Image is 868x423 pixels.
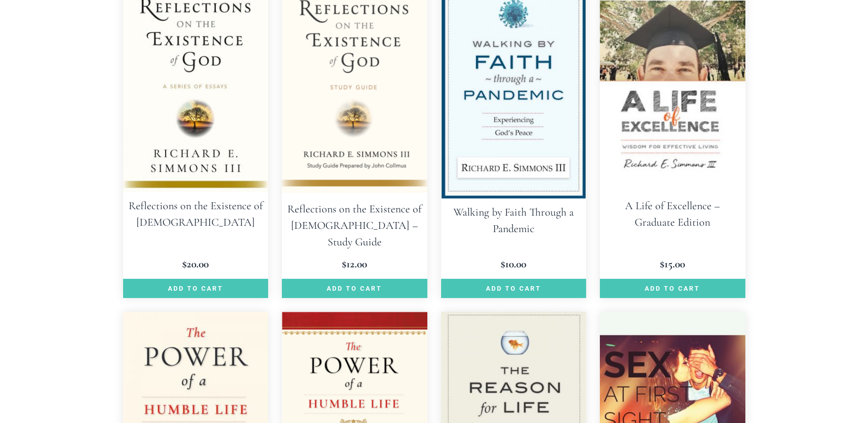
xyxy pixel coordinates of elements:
[342,257,346,271] span: $
[441,279,587,298] a: Add to cart: “Walking by Faith Through a Pandemic”
[660,257,685,271] bdi: 15.00
[123,192,269,236] h2: Reflections on the Existence of [DEMOGRAPHIC_DATA]
[501,257,526,271] bdi: 10.00
[441,199,587,243] h2: Walking by Faith Through a Pandemic
[123,279,269,298] a: Add to cart: “Reflections on the Existence of God”
[600,192,745,236] h2: A Life of Excellence – Graduate Edition
[660,257,664,271] span: $
[182,257,187,271] span: $
[342,257,367,271] bdi: 12.00
[600,279,745,298] a: Add to cart: “A Life of Excellence - Graduate Edition”
[182,257,209,271] bdi: 20.00
[282,279,427,298] a: Add to cart: “Reflections on the Existence of God - Study Guide”
[282,195,427,256] h2: Reflections on the Existence of [DEMOGRAPHIC_DATA] – Study Guide
[501,257,505,271] span: $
